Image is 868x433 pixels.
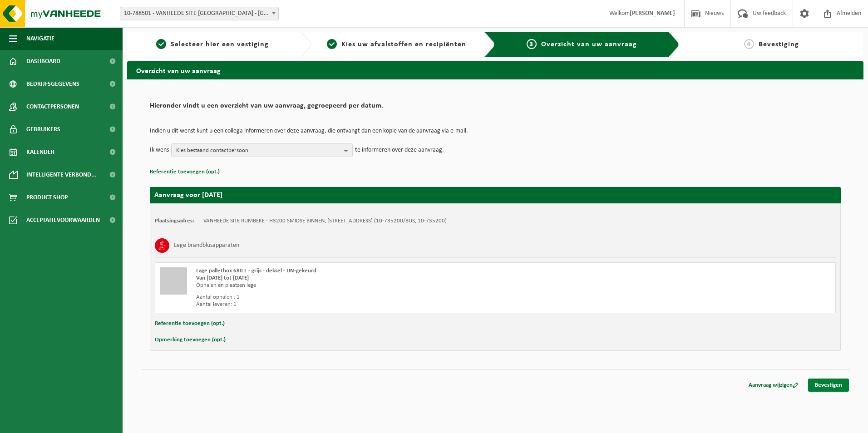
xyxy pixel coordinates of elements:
span: Contactpersonen [26,95,79,118]
span: Selecteer hier een vestiging [171,41,269,48]
button: Kies bestaand contactpersoon [171,143,353,157]
div: Aantal ophalen : 1 [196,294,532,301]
a: Bevestigen [808,379,849,392]
span: Lage palletbox 680 L - grijs - deksel - UN-gekeurd [196,268,316,274]
span: Overzicht van uw aanvraag [541,41,637,48]
p: Indien u dit wenst kunt u een collega informeren over deze aanvraag, die ontvangt dan een kopie v... [150,128,841,134]
div: Aantal leveren: 1 [196,301,532,308]
span: Bevestiging [759,41,799,48]
span: Kalender [26,141,54,163]
span: Navigatie [26,27,54,50]
p: Ik wens [150,143,169,157]
span: Bedrijfsgegevens [26,73,79,95]
strong: Van [DATE] tot [DATE] [196,275,249,281]
strong: Aanvraag voor [DATE] [154,192,222,199]
span: 1 [156,39,166,49]
span: Dashboard [26,50,60,73]
h3: Lege brandblusapparaten [174,238,239,253]
button: Referentie toevoegen (opt.) [150,166,220,178]
a: Aanvraag wijzigen [742,379,805,392]
span: Product Shop [26,186,68,209]
span: Kies uw afvalstoffen en recipiënten [341,41,466,48]
a: 1Selecteer hier een vestiging [132,39,293,50]
span: Gebruikers [26,118,60,141]
strong: [PERSON_NAME] [630,10,675,17]
td: VANHEEDE SITE RUMBEKE - H3200 SMIDSE BINNEN, [STREET_ADDRESS] (10-735200/BUS, 10-735200) [203,217,447,225]
p: te informeren over deze aanvraag. [355,143,444,157]
span: 10-788501 - VANHEEDE SITE RUMBEKE - RUMBEKE [120,7,279,20]
a: 2Kies uw afvalstoffen en recipiënten [316,39,478,50]
span: 3 [527,39,537,49]
span: Acceptatievoorwaarden [26,209,100,231]
span: 10-788501 - VANHEEDE SITE RUMBEKE - RUMBEKE [120,7,278,20]
button: Referentie toevoegen (opt.) [155,318,225,330]
h2: Overzicht van uw aanvraag [127,61,863,79]
span: Kies bestaand contactpersoon [176,144,340,157]
div: Ophalen en plaatsen lege [196,282,532,289]
button: Opmerking toevoegen (opt.) [155,334,226,346]
span: 2 [327,39,337,49]
span: 4 [744,39,754,49]
strong: Plaatsingsadres: [155,218,194,224]
h2: Hieronder vindt u een overzicht van uw aanvraag, gegroepeerd per datum. [150,102,841,114]
span: Intelligente verbond... [26,163,97,186]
